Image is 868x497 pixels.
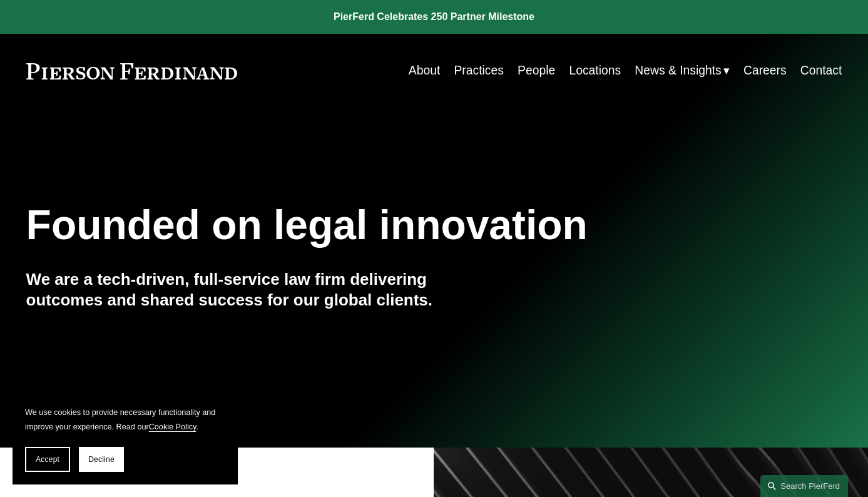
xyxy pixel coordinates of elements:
[149,423,197,431] a: Cookie Policy
[26,269,434,310] h4: We are a tech-driven, full-service law firm delivering outcomes and shared success for our global...
[635,59,729,83] a: folder dropdown
[25,406,225,434] p: We use cookies to provide necessary functionality and improve your experience. Read our .
[569,59,621,83] a: Locations
[518,59,555,83] a: People
[36,455,59,464] span: Accept
[79,447,124,472] button: Decline
[635,60,721,82] span: News & Insights
[25,447,70,472] button: Accept
[88,455,115,464] span: Decline
[760,475,848,497] a: Search this site
[800,59,842,83] a: Contact
[13,393,238,484] section: Cookie banner
[26,202,706,248] h1: Founded on legal innovation
[743,59,787,83] a: Careers
[454,59,503,83] a: Practices
[409,59,440,83] a: About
